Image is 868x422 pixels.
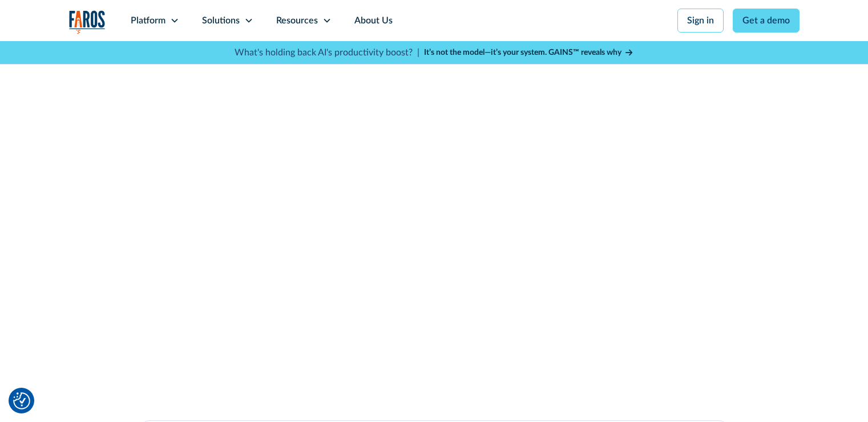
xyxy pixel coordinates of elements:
[733,9,800,33] a: Get a demo
[131,14,165,27] div: Platform
[424,49,621,57] strong: It’s not the model—it’s your system. GAINS™ reveals why
[13,392,30,409] button: Cookie Settings
[202,14,240,27] div: Solutions
[69,10,106,34] img: Logo of the analytics and reporting company Faros.
[677,9,724,33] a: Sign in
[69,10,106,34] a: home
[424,47,634,59] a: It’s not the model—it’s your system. GAINS™ reveals why
[276,14,318,27] div: Resources
[235,46,419,59] p: What's holding back AI's productivity boost? |
[13,392,30,409] img: Revisit consent button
